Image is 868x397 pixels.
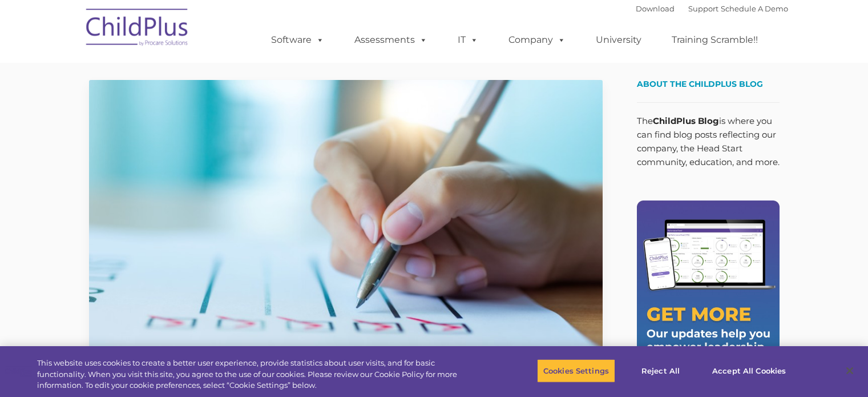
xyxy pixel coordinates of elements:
[636,4,788,13] font: |
[343,29,439,51] a: Assessments
[637,114,780,169] p: The is where you can find blog posts reflecting our company, the Head Start community, education,...
[688,4,718,13] a: Support
[837,358,862,383] button: Close
[625,359,696,383] button: Reject All
[37,358,478,391] div: This website uses cookies to create a better user experience, provide statistics about user visit...
[537,359,615,383] button: Cookies Settings
[653,115,719,126] strong: ChildPlus Blog
[636,4,675,13] a: Download
[497,29,577,51] a: Company
[721,4,788,13] a: Schedule A Demo
[660,29,769,51] a: Training Scramble!!
[446,29,490,51] a: IT
[89,80,603,369] img: Efficiency Boost: ChildPlus Online's Enhanced Family Pre-Application Process - Streamlining Appli...
[260,29,336,51] a: Software
[584,29,653,51] a: University
[637,79,763,89] span: About the ChildPlus Blog
[80,1,195,58] img: ChildPlus by Procare Solutions
[706,359,792,383] button: Accept All Cookies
